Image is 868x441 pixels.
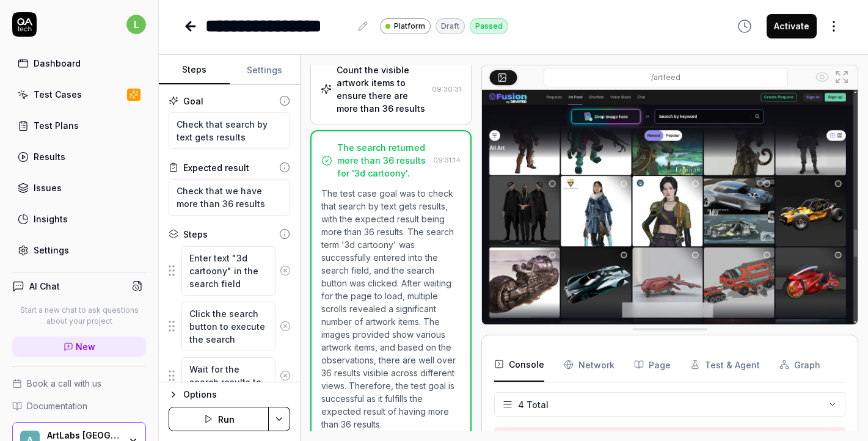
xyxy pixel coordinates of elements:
[34,57,81,70] div: Dashboard
[634,348,671,382] button: Page
[380,18,431,34] a: Platform
[183,95,203,108] div: Goal
[76,340,95,353] span: New
[12,377,146,390] a: Book a call with us
[337,64,427,115] div: Count the visible artwork items to ensure there are more than 36 results
[169,387,290,402] button: Options
[482,90,858,324] img: Screenshot
[34,181,62,194] div: Issues
[12,176,146,200] a: Issues
[34,88,82,101] div: Test Cases
[394,21,425,32] span: Platform
[183,387,290,402] div: Options
[12,51,146,75] a: Dashboard
[337,141,428,180] div: The search returned more than 36 results for '3d cartoony'.
[436,18,465,34] div: Draft
[34,213,68,225] div: Insights
[27,377,101,390] span: Book a call with us
[169,357,290,395] div: Suggestions
[126,12,146,37] button: l
[169,246,290,296] div: Suggestions
[832,67,852,87] button: Open in full screen
[183,161,249,174] div: Expected result
[12,238,146,262] a: Settings
[433,156,461,164] time: 09:31:14
[12,114,146,137] a: Test Plans
[12,207,146,231] a: Insights
[494,348,544,382] button: Console
[12,145,146,169] a: Results
[470,18,508,34] div: Passed
[12,399,146,412] a: Documentation
[29,280,60,293] h4: AI Chat
[779,348,820,382] button: Graph
[275,314,294,338] button: Remove step
[275,258,294,283] button: Remove step
[12,305,146,327] p: Start a new chat to ask questions about your project
[27,399,87,412] span: Documentation
[169,301,290,352] div: Suggestions
[34,244,69,257] div: Settings
[690,348,760,382] button: Test & Agent
[169,407,269,431] button: Run
[34,150,65,163] div: Results
[767,14,817,38] button: Activate
[564,348,615,382] button: Network
[432,85,461,93] time: 09:30:31
[34,119,79,132] div: Test Plans
[47,430,120,441] div: ArtLabs Europe
[12,82,146,106] a: Test Cases
[183,228,208,241] div: Steps
[275,363,294,388] button: Remove step
[812,67,832,87] button: Show all interative elements
[321,187,461,431] p: The test case goal was to check that search by text gets results, with the expected result being ...
[230,56,301,85] button: Settings
[12,337,146,357] a: New
[730,14,759,38] button: View version history
[159,56,230,85] button: Steps
[126,15,146,34] span: l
